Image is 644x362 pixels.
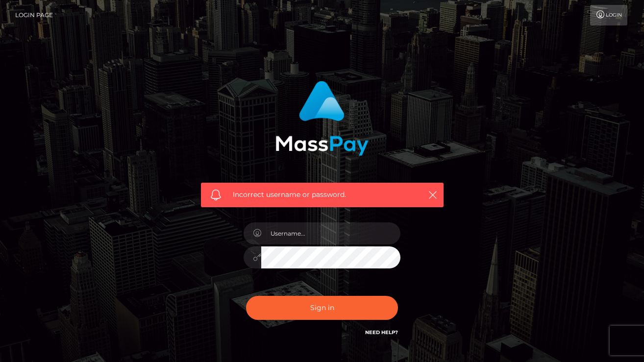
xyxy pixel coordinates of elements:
[246,296,398,320] button: Sign in
[590,5,627,25] a: Login
[15,5,53,25] a: Login Page
[275,81,369,156] img: MassPay Login
[365,329,398,336] a: Need Help?
[261,222,400,244] input: Username...
[233,190,412,200] span: Incorrect username or password.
